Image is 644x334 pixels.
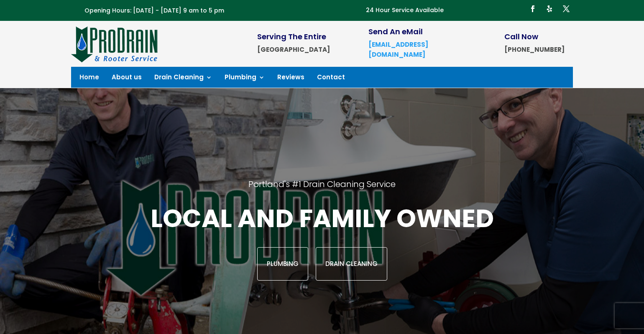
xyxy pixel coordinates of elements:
img: site-logo-100h [71,25,158,63]
a: Drain Cleaning [316,247,387,281]
strong: [GEOGRAPHIC_DATA] [257,45,330,54]
a: Plumbing [257,247,308,281]
p: 24 Hour Service Available [366,5,444,15]
h2: Portland's #1 Drain Cleaning Service [84,179,560,202]
a: Contact [317,74,345,83]
a: Follow on Facebook [526,2,539,15]
span: Opening Hours: [DATE] - [DATE] 9 am to 5 pm [84,6,224,15]
a: Follow on X [560,2,573,15]
a: About us [112,74,142,83]
a: Reviews [277,74,304,83]
div: Local and family owned [84,202,560,281]
span: Call Now [504,31,538,42]
a: Plumbing [225,74,265,83]
span: Send An eMail [368,26,423,37]
a: [EMAIL_ADDRESS][DOMAIN_NAME] [368,40,428,59]
a: Drain Cleaning [154,74,212,83]
a: Home [79,74,99,83]
span: Serving The Entire [257,31,326,42]
a: Follow on Yelp [543,2,556,15]
strong: [PHONE_NUMBER] [504,45,565,54]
